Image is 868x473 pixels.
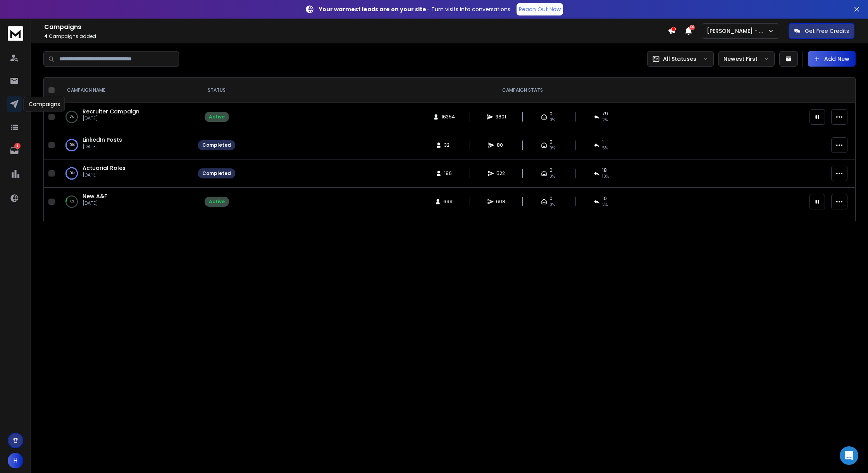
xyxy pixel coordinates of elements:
[83,108,139,115] a: Recruiter Campaign
[663,55,696,63] p: All Statuses
[69,170,75,177] p: 100 %
[549,173,555,180] span: 0%
[70,113,74,121] p: 0 %
[707,27,768,35] p: [PERSON_NAME] - MAIN
[44,33,48,39] span: 4
[602,202,608,208] span: 2 %
[805,27,849,35] p: Get Free Credits
[202,170,231,177] div: Completed
[83,164,126,172] a: Actuarial Roles
[193,78,240,103] th: STATUS
[517,3,563,15] a: Reach Out Now
[602,111,608,117] span: 79
[441,114,455,120] span: 16354
[83,136,122,144] a: LinkedIn Posts
[83,172,126,178] p: [DATE]
[602,195,607,202] span: 10
[444,170,452,177] span: 186
[549,202,555,208] span: 0%
[602,117,608,123] span: 2 %
[69,198,74,206] p: 10 %
[444,142,452,148] span: 32
[602,139,604,145] span: 1
[496,170,505,177] span: 522
[718,51,775,67] button: Newest First
[689,25,695,30] span: 50
[58,188,193,216] td: 10%New A&F[DATE]
[840,446,858,465] div: Open Intercom Messenger
[549,195,553,202] span: 0
[83,115,139,122] p: [DATE]
[519,5,561,13] p: Reach Out Now
[8,453,23,468] button: H
[7,143,22,158] a: 6
[497,142,505,148] span: 80
[209,199,225,205] div: Active
[69,141,75,149] p: 100 %
[496,199,505,205] span: 608
[209,114,225,120] div: Active
[240,78,805,103] th: CAMPAIGN STATS
[602,167,607,173] span: 18
[44,33,668,39] p: Campaigns added
[808,51,856,67] button: Add New
[58,78,193,103] th: CAMPAIGN NAME
[83,192,107,200] a: New A&F
[602,173,609,180] span: 10 %
[549,139,553,145] span: 0
[549,117,555,123] span: 0%
[602,145,608,151] span: 5 %
[58,159,193,188] td: 100%Actuarial Roles[DATE]
[443,199,453,205] span: 699
[83,200,107,206] p: [DATE]
[549,145,555,151] span: 0%
[319,5,510,13] p: – Turn visits into conversations
[14,143,21,149] p: 6
[319,5,426,13] strong: Your warmest leads are on your site
[24,97,65,111] div: Campaigns
[83,144,122,150] p: [DATE]
[202,142,231,148] div: Completed
[549,167,553,173] span: 0
[58,103,193,131] td: 0%Recruiter Campaign[DATE]
[8,26,23,41] img: logo
[44,22,668,32] h1: Campaigns
[789,23,854,39] button: Get Free Credits
[58,131,193,159] td: 100%LinkedIn Posts[DATE]
[549,111,553,117] span: 0
[496,114,506,120] span: 3801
